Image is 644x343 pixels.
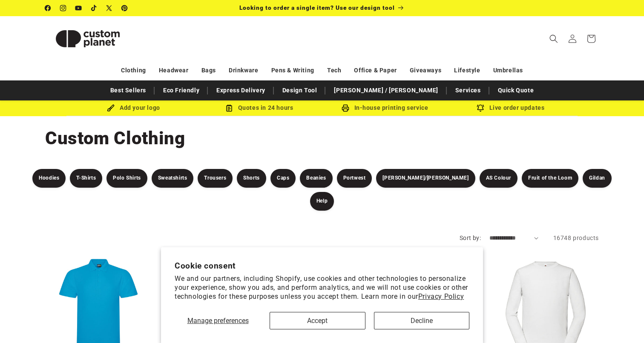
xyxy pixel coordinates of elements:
[342,104,349,112] img: In-house printing
[493,63,523,78] a: Umbrellas
[45,20,130,58] img: Custom Planet
[451,83,485,98] a: Services
[107,104,115,112] img: Brush Icon
[106,83,150,98] a: Best Sellers
[70,169,102,188] a: T-Shirts
[310,192,334,211] a: Help
[374,312,470,329] button: Decline
[583,169,612,188] a: Gildan
[42,16,134,61] a: Custom Planet
[270,312,365,329] button: Accept
[45,127,599,150] h1: Custom Clothing
[196,103,322,113] div: Quotes in 24 hours
[271,63,314,78] a: Pens & Writing
[330,83,442,98] a: [PERSON_NAME] / [PERSON_NAME]
[239,4,395,11] span: Looking to order a single item? Use our design tool
[494,83,538,98] a: Quick Quote
[553,234,599,241] span: 16748 products
[175,261,469,271] h2: Cookie consent
[448,103,573,113] div: Live order updates
[418,292,464,300] a: Privacy Policy
[175,312,261,329] button: Manage preferences
[270,169,296,188] a: Caps
[32,169,66,188] a: Hoodies
[454,63,480,78] a: Lifestyle
[28,169,616,211] nav: Product filters
[522,169,578,188] a: Fruit of the Loom
[354,63,397,78] a: Office & Paper
[300,169,332,188] a: Beanies
[175,274,469,301] p: We and our partners, including Shopify, use cookies and other technologies to personalize your ex...
[198,169,233,188] a: Trousers
[278,83,322,98] a: Design Tool
[159,83,204,98] a: Eco Friendly
[152,169,194,188] a: Sweatshirts
[410,63,441,78] a: Giveaways
[460,234,481,241] label: Sort by:
[106,169,147,188] a: Polo Shirts
[225,104,233,112] img: Order Updates Icon
[480,169,517,188] a: AS Colour
[237,169,266,188] a: Shorts
[212,83,270,98] a: Express Delivery
[477,104,484,112] img: Order updates
[121,63,146,78] a: Clothing
[376,169,475,188] a: [PERSON_NAME]/[PERSON_NAME]
[187,317,249,325] span: Manage preferences
[229,63,258,78] a: Drinkware
[544,29,563,48] summary: Search
[322,103,448,113] div: In-house printing service
[71,103,196,113] div: Add your logo
[337,169,372,188] a: Portwest
[159,63,189,78] a: Headwear
[327,63,341,78] a: Tech
[201,63,216,78] a: Bags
